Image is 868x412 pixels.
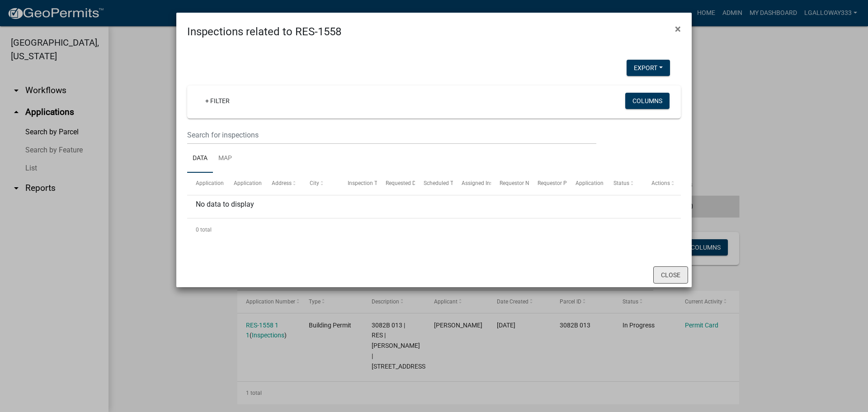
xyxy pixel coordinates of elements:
[643,173,681,194] datatable-header-cell: Actions
[263,173,301,194] datatable-header-cell: Address
[567,173,605,194] datatable-header-cell: Application Description
[529,173,567,194] datatable-header-cell: Requestor Phone
[187,218,681,241] div: 0 total
[424,180,462,186] span: Scheduled Time
[187,173,225,194] datatable-header-cell: Application
[386,180,424,186] span: Requested Date
[187,24,341,40] h4: Inspections related to RES-1558
[187,126,596,144] input: Search for inspections
[225,173,263,194] datatable-header-cell: Application Type
[272,180,292,186] span: Address
[605,173,643,194] datatable-header-cell: Status
[187,195,681,218] div: No data to display
[576,180,632,186] span: Application Description
[301,173,339,194] datatable-header-cell: City
[234,180,275,186] span: Application Type
[377,173,415,194] datatable-header-cell: Requested Date
[653,266,688,284] button: Close
[453,173,491,194] datatable-header-cell: Assigned Inspector
[196,180,224,186] span: Application
[651,180,670,186] span: Actions
[500,180,540,186] span: Requestor Name
[625,93,670,109] button: Columns
[613,180,629,186] span: Status
[310,180,319,186] span: City
[538,180,579,186] span: Requestor Phone
[491,173,529,194] datatable-header-cell: Requestor Name
[187,144,213,173] a: Data
[339,173,377,194] datatable-header-cell: Inspection Type
[213,144,237,173] a: Map
[462,180,508,186] span: Assigned Inspector
[675,23,681,35] span: ×
[198,93,237,109] a: + Filter
[668,16,688,42] button: Close
[627,60,670,76] button: Export
[415,173,453,194] datatable-header-cell: Scheduled Time
[348,180,386,186] span: Inspection Type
